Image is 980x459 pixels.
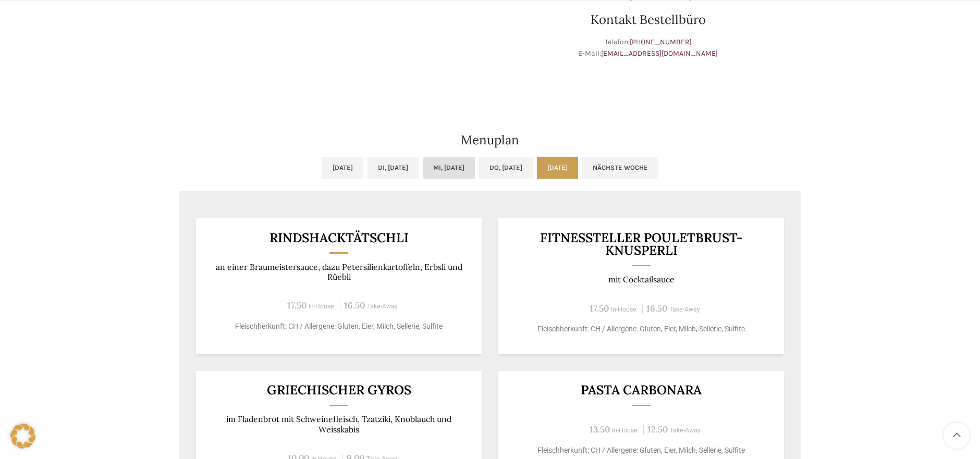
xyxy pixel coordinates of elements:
a: [PHONE_NUMBER] [630,38,692,46]
a: Do, [DATE] [479,157,533,179]
a: Scroll to top button [944,423,970,449]
a: Mi, [DATE] [423,157,475,179]
span: 16.50 [344,300,365,311]
h2: Kontakt Bestellbüro [495,14,801,26]
a: Di, [DATE] [367,157,419,179]
span: In-House [309,303,334,310]
p: Telefon: E-Mail: [495,36,801,60]
span: 16.50 [646,303,667,314]
span: In-House [611,306,636,313]
a: [DATE] [322,157,363,179]
h3: Rindshacktätschli [209,231,469,244]
span: In-House [612,427,638,434]
span: Take-Away [669,306,700,313]
span: Take-Away [670,427,701,434]
p: mit Cocktailsauce [511,275,771,284]
p: Fleischherkunft: CH / Allergene: Gluten, Eier, Milch, Sellerie, Sulfite [511,445,771,456]
span: 17.50 [287,300,307,311]
h3: Pasta Carbonara [511,383,771,396]
h2: Menuplan [179,134,801,146]
a: [DATE] [537,157,578,179]
h3: Griechischer Gyros [209,383,469,396]
span: Take-Away [367,303,398,310]
span: 13.50 [590,424,610,435]
p: im Fladenbrot mit Schweinefleisch, Tzatziki, Knoblauch und Weisskabis [209,414,469,435]
p: Fleischherkunft: CH / Allergene: Gluten, Eier, Milch, Sellerie, Sulfite [511,324,771,334]
p: an einer Braumeistersauce, dazu Petersilienkartoffeln, Erbsli und Rüebli [209,262,469,282]
h3: Fitnessteller Pouletbrust-Knusperli [511,231,771,257]
a: [EMAIL_ADDRESS][DOMAIN_NAME] [601,49,718,58]
span: 12.50 [647,424,668,435]
a: Nächste Woche [582,157,658,179]
p: Fleischherkunft: CH / Allergene: Gluten, Eier, Milch, Sellerie, Sulfite [209,321,469,332]
span: 17.50 [590,303,609,314]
